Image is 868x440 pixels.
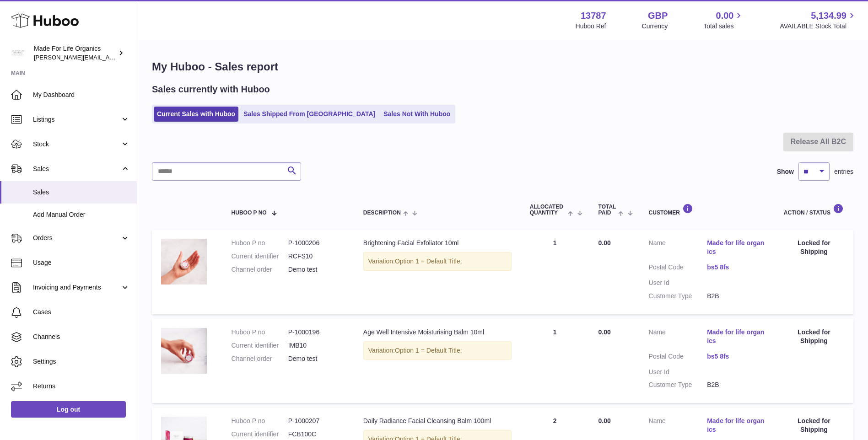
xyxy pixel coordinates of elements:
div: Customer [649,204,766,216]
span: Sales [33,165,120,173]
span: entries [834,167,853,176]
a: Log out [11,401,126,418]
dt: Channel order [232,265,288,274]
span: Sales [33,188,130,197]
dt: User Id [649,368,707,376]
dt: Postal Code [649,352,707,363]
img: geoff.winwood@madeforlifeorganics.com [11,46,25,60]
span: Returns [33,382,130,391]
strong: 13787 [581,10,606,22]
dt: Name [649,239,707,258]
div: Variation: [363,341,512,360]
dd: IMB10 [288,341,345,350]
a: Made for life organics [707,417,766,434]
dt: User Id [649,279,707,287]
span: 0.00 [716,10,734,22]
a: 0.00 Total sales [703,10,744,31]
span: Orders [33,234,120,242]
div: Daily Radiance Facial Cleansing Balm 100ml [363,417,512,425]
span: Total paid [598,204,616,216]
label: Show [777,167,794,176]
span: Cases [33,308,130,317]
dd: RCFS10 [288,252,345,261]
a: Sales Shipped From [GEOGRAPHIC_DATA] [240,107,378,122]
span: Channels [33,333,130,341]
dt: Channel order [232,354,288,363]
div: Locked for Shipping [784,417,844,434]
dt: Huboo P no [232,328,288,337]
span: ALLOCATED Quantity [530,204,566,216]
span: Listings [33,115,120,124]
span: 0.00 [598,328,611,336]
dt: Current identifier [232,341,288,350]
h1: My Huboo - Sales report [152,59,853,74]
a: Made for life organics [707,328,766,345]
a: bs5 8fs [707,352,766,361]
span: Add Manual Order [33,210,130,219]
span: 0.00 [598,417,611,424]
span: AVAILABLE Stock Total [780,22,857,31]
h2: Sales currently with Huboo [152,83,270,96]
span: 0.00 [598,239,611,247]
span: Huboo P no [232,210,267,216]
td: 1 [521,230,589,314]
span: 5,134.99 [811,10,846,22]
span: My Dashboard [33,91,130,99]
dd: B2B [707,292,766,300]
dd: B2B [707,381,766,389]
dt: Name [649,328,707,348]
div: Huboo Ref [576,22,606,31]
span: Description [363,210,401,216]
strong: GBP [648,10,668,22]
span: Stock [33,140,120,149]
div: Locked for Shipping [784,328,844,345]
span: [PERSON_NAME][EMAIL_ADDRESS][PERSON_NAME][DOMAIN_NAME] [34,54,232,61]
span: Option 1 = Default Title; [395,258,462,265]
td: 1 [521,319,589,403]
a: Made for life organics [707,239,766,256]
dt: Name [649,417,707,436]
dd: P-1000196 [288,328,345,337]
div: Made For Life Organics [34,44,116,62]
div: Action / Status [784,204,844,216]
div: Locked for Shipping [784,239,844,256]
img: brightening-facial-exfoliator-10ml-rcfs10-5.jpg [161,239,207,284]
a: Current Sales with Huboo [154,107,238,122]
dt: Customer Type [649,292,707,300]
span: Settings [33,357,130,366]
dt: Huboo P no [232,417,288,425]
dt: Postal Code [649,263,707,274]
div: Age Well Intensive Moisturising Balm 10ml [363,328,512,337]
dd: P-1000207 [288,417,345,425]
div: Currency [642,22,668,31]
a: 5,134.99 AVAILABLE Stock Total [780,10,857,31]
a: bs5 8fs [707,263,766,272]
span: Total sales [703,22,744,31]
dd: P-1000206 [288,239,345,247]
span: Option 1 = Default Title; [395,347,462,354]
dd: Demo test [288,354,345,363]
dt: Current identifier [232,430,288,439]
img: age-well-intensive-moisturising-balm-10ml-imb10-5.jpg [161,328,207,374]
dd: Demo test [288,265,345,274]
span: Invoicing and Payments [33,283,120,292]
a: Sales Not With Huboo [380,107,453,122]
dt: Huboo P no [232,239,288,247]
span: Usage [33,258,130,267]
div: Variation: [363,252,512,271]
dd: FCB100C [288,430,345,439]
div: Brightening Facial Exfoliator 10ml [363,239,512,247]
dt: Current identifier [232,252,288,261]
dt: Customer Type [649,381,707,389]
